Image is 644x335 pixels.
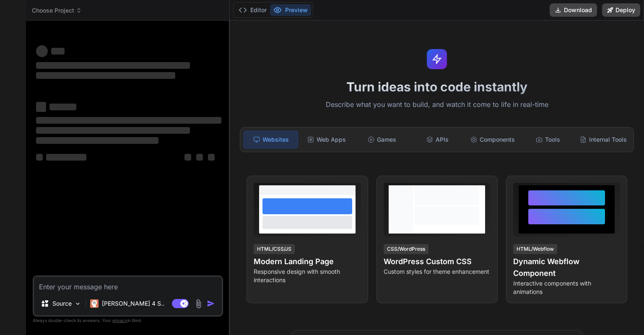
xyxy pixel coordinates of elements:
[36,45,48,57] span: ‌
[235,99,639,110] p: Describe what you want to build, and watch it come to life in real-time
[32,6,82,15] span: Choose Project
[208,154,215,161] span: ‌
[36,127,190,134] span: ‌
[112,318,127,323] span: privacy
[576,131,630,148] div: Internal Tools
[235,4,270,16] button: Editor
[36,62,190,69] span: ‌
[550,3,597,17] button: Download
[602,3,640,17] button: Deploy
[33,317,223,325] p: Always double-check its answers. Your in Bind
[74,300,81,307] img: Pick Models
[254,256,361,267] h4: Modern Landing Page
[36,72,175,79] span: ‌
[194,299,203,309] img: attachment
[207,299,215,308] img: icon
[384,244,428,254] div: CSS/WordPress
[384,256,491,267] h4: WordPress Custom CSS
[521,131,575,148] div: Tools
[90,299,99,308] img: Claude 4 Sonnet
[513,244,557,254] div: HTML/Webflow
[184,154,191,161] span: ‌
[36,137,158,144] span: ‌
[355,131,409,148] div: Games
[36,117,221,124] span: ‌
[513,279,620,296] p: Interactive components with animations
[384,267,491,276] p: Custom styles for theme enhancement
[196,154,203,161] span: ‌
[235,79,639,94] h1: Turn ideas into code instantly
[36,102,46,112] span: ‌
[466,131,519,148] div: Components
[52,299,72,308] p: Source
[300,131,353,148] div: Web Apps
[513,256,620,279] h4: Dynamic Webflow Component
[49,104,76,110] span: ‌
[36,154,43,161] span: ‌
[270,4,311,16] button: Preview
[51,48,65,55] span: ‌
[254,267,361,284] p: Responsive design with smooth interactions
[46,154,86,161] span: ‌
[102,299,164,308] p: [PERSON_NAME] 4 S..
[244,131,298,148] div: Websites
[410,131,464,148] div: APIs
[254,244,295,254] div: HTML/CSS/JS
